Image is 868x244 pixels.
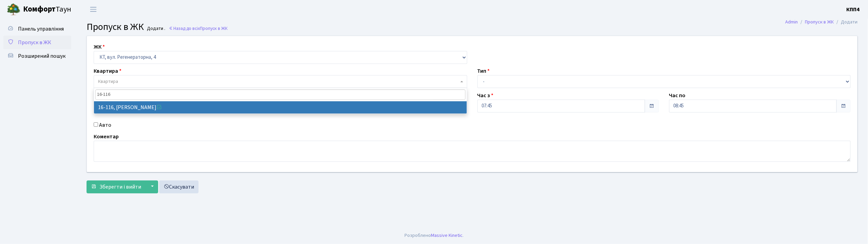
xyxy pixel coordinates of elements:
span: Пропуск в ЖК [18,39,51,46]
a: Пропуск в ЖК [3,36,71,49]
button: Переключити навігацію [85,4,102,15]
span: Таун [23,4,71,15]
img: logo.png [7,3,20,16]
nav: breadcrumb [775,15,868,29]
a: Admin [786,18,798,25]
span: Пропуск в ЖК [200,25,228,32]
a: Назад до всіхПропуск в ЖК [169,25,228,32]
span: Розширений пошук [18,52,65,60]
small: Додати . [146,26,166,32]
b: Комфорт [23,4,56,15]
label: Авто [99,121,111,129]
span: Зберегти і вийти [99,183,141,191]
li: 16-116, [PERSON_NAME] [94,101,467,114]
button: Зберегти і вийти [87,180,146,193]
label: Час з [477,91,494,100]
label: Коментар [94,133,119,141]
label: Квартира [94,67,121,75]
span: Пропуск в ЖК [87,20,144,34]
a: КПП4 [847,5,860,14]
b: КПП4 [847,6,860,13]
span: Панель управління [18,25,64,33]
a: Пропуск в ЖК [805,18,834,25]
a: Панель управління [3,22,71,36]
li: Додати [834,18,858,26]
span: Квартира [98,78,118,85]
a: Розширений пошук [3,49,71,63]
label: ЖК [94,43,105,51]
label: Час по [669,91,686,100]
div: Розроблено . [404,232,464,239]
a: Massive Kinetic [431,232,463,239]
a: Скасувати [159,180,199,193]
label: Тип [477,67,490,75]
